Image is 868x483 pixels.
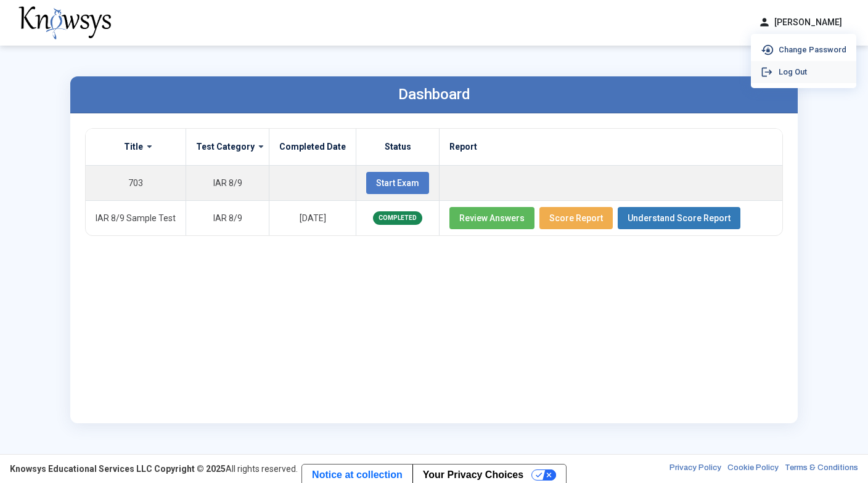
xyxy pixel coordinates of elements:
div: All rights reserved. [10,463,298,475]
span: Review Answers [459,213,525,223]
button: Understand Score Report [618,207,740,229]
label: Dashboard [398,86,470,103]
button: Start Exam [366,172,429,194]
label: Completed Date [279,141,346,152]
span: person [758,16,771,29]
td: [DATE] [269,200,356,235]
span: Change Password [779,45,846,55]
a: Terms & Conditions [785,463,858,475]
span: logout [761,66,776,78]
a: Cookie Policy [727,463,779,475]
label: Title [124,141,143,152]
span: Log Out [779,67,807,77]
strong: Knowsys Educational Services LLC Copyright © 2025 [10,464,226,474]
button: Score Report [539,207,613,229]
th: Status [356,129,440,166]
button: person[PERSON_NAME] [751,12,850,33]
td: IAR 8/9 Sample Test [86,200,186,235]
th: Report [440,129,783,166]
span: lock_reset [761,43,776,57]
td: IAR 8/9 [186,165,269,200]
img: knowsys-logo.png [18,6,111,39]
button: Review Answers [449,207,534,229]
td: 703 [86,165,186,200]
label: Test Category [196,141,255,152]
span: Score Report [549,213,603,223]
td: IAR 8/9 [186,200,269,235]
ul: person[PERSON_NAME] [751,34,856,88]
span: Understand Score Report [628,213,731,223]
a: Privacy Policy [669,463,721,475]
span: COMPLETED [373,211,422,225]
span: Start Exam [376,178,419,188]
